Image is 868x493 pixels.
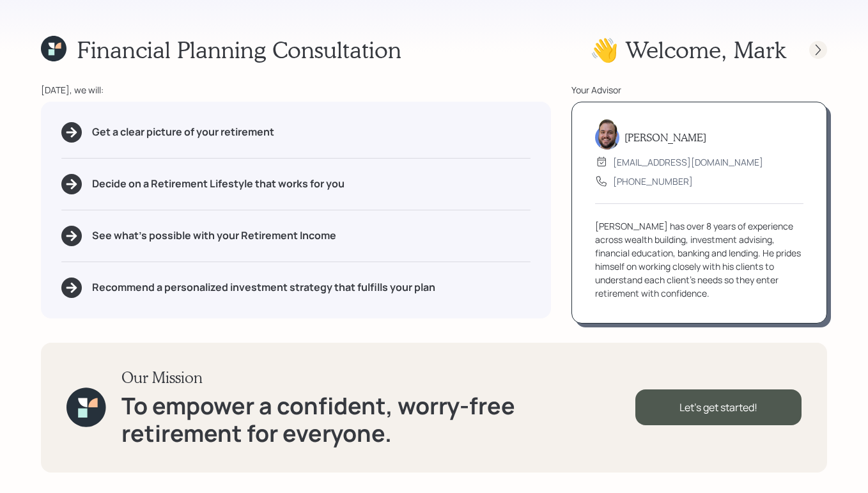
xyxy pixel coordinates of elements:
h5: See what's possible with your Retirement Income [92,230,336,242]
h5: Decide on a Retirement Lifestyle that works for you [92,178,345,190]
div: [PERSON_NAME] has over 8 years of experience across wealth building, investment advising, financi... [595,219,803,300]
h1: To empower a confident, worry-free retirement for everyone. [121,392,635,447]
div: Your Advisor [571,83,827,97]
img: james-distasi-headshot.png [595,119,619,150]
h1: 👋 Welcome , Mark [590,36,786,63]
h1: Financial Planning Consultation [77,36,401,63]
h5: Get a clear picture of your retirement [92,126,274,138]
div: [PHONE_NUMBER] [613,175,693,188]
div: Let's get started! [635,389,802,425]
h3: Our Mission [121,368,635,387]
h5: Recommend a personalized investment strategy that fulfills your plan [92,281,435,293]
div: [EMAIL_ADDRESS][DOMAIN_NAME] [613,155,763,169]
h5: [PERSON_NAME] [624,131,706,143]
div: [DATE], we will: [41,83,551,97]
